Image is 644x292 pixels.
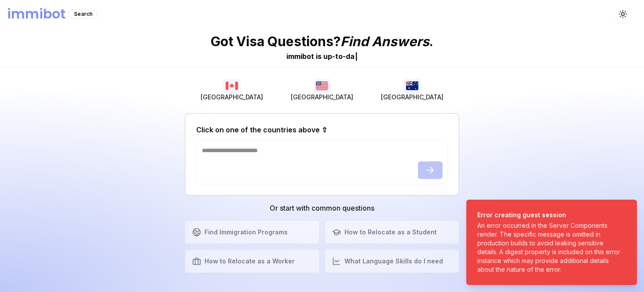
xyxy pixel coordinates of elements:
[323,52,355,61] span: u p - t o - d a
[313,79,331,93] img: USA flag
[7,6,66,22] h1: immibot
[403,79,421,93] img: Australia flag
[196,124,327,135] h2: Click on one of the countries above ⇧
[340,33,429,49] span: Find Answers
[211,33,433,49] p: Got Visa Questions? .
[291,93,353,102] span: [GEOGRAPHIC_DATA]
[223,79,241,93] img: Canada flag
[185,203,459,213] h3: Or start with common questions
[69,9,97,19] div: Search
[477,211,622,219] div: Error creating guest session
[201,93,263,102] span: [GEOGRAPHIC_DATA]
[381,93,443,102] span: [GEOGRAPHIC_DATA]
[286,51,322,62] div: immibot is
[477,221,622,274] div: An error occurred in the Server Components render. The specific message is omitted in production ...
